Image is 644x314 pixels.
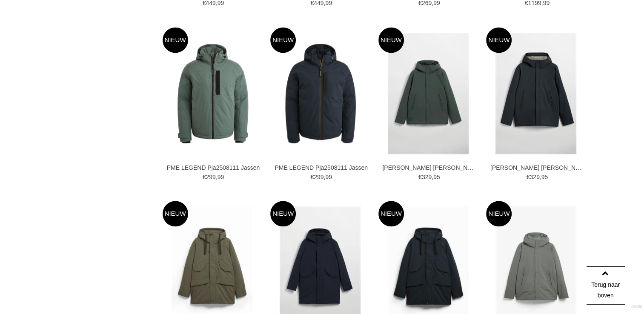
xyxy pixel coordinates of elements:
span: , [216,174,218,180]
span: , [323,174,325,180]
a: PME LEGEND Pja2508111 Jassen [166,164,260,171]
span: 95 [433,174,440,180]
span: 329 [530,174,539,180]
a: PME LEGEND Pja2508111 Jassen [275,164,368,171]
span: , [540,174,541,180]
span: € [418,174,422,180]
span: , [432,174,433,180]
span: 99 [325,174,332,180]
span: € [310,174,314,180]
a: Divide [631,301,642,312]
span: 95 [541,174,548,180]
img: PME LEGEND Pja2508111 Jassen [270,43,370,143]
img: PME LEGEND Pja2508111 Jassen [163,43,263,143]
a: [PERSON_NAME] [PERSON_NAME] [490,164,584,171]
a: [PERSON_NAME] [PERSON_NAME] [382,164,476,171]
span: € [527,174,530,180]
span: 99 [218,174,224,180]
span: 299 [314,174,323,180]
span: 299 [206,174,215,180]
a: Terug naar boven [587,266,625,305]
span: € [203,174,206,180]
img: ELVINE Vhinner Jassen [388,33,469,154]
span: 329 [422,174,432,180]
img: ELVINE Vhinner Jassen [495,33,576,154]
